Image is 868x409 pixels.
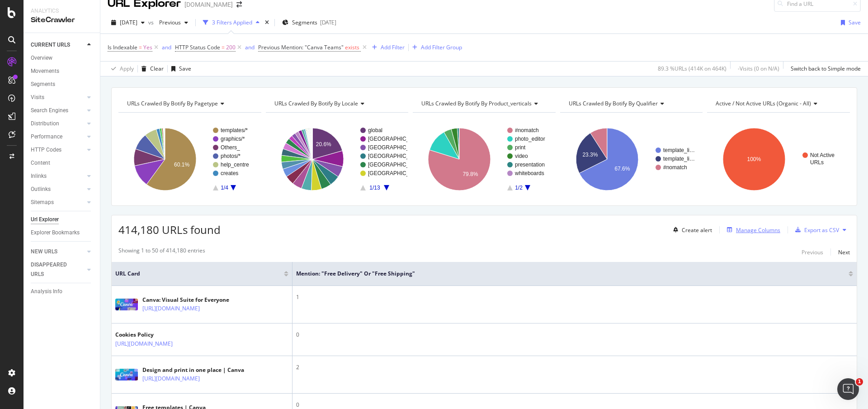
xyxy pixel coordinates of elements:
[236,1,242,8] div: arrow-right-arrow-left
[31,80,94,89] a: Segments
[31,106,68,115] div: Search Engines
[222,43,225,51] span: =
[31,198,54,207] div: Sitemaps
[663,156,695,162] text: template_li…
[120,65,134,72] div: Apply
[221,153,241,159] text: photos/*
[381,43,405,51] div: Add Filter
[221,144,240,151] text: Others_
[221,170,238,176] text: creates
[150,65,164,72] div: Clear
[245,43,255,52] button: and
[115,299,138,310] img: main image
[115,270,282,278] span: URL Card
[274,100,358,107] span: URLs Crawled By Botify By locale
[139,43,142,51] span: =
[127,100,218,107] span: URLs Crawled By Botify By pagetype
[31,132,85,142] a: Performance
[31,287,94,296] a: Analysis Info
[663,164,687,171] text: #nomatch
[31,260,76,279] div: DISAPPEARED URLS
[856,378,863,385] span: 1
[143,41,152,54] span: Yes
[714,96,842,111] h4: Active / Not Active URLs
[245,43,255,51] div: and
[258,43,344,51] span: Previous Mention: "Canva Teams"
[31,53,52,63] div: Overview
[226,41,236,54] span: 200
[670,223,712,237] button: Create alert
[162,43,171,52] button: and
[368,42,405,53] button: Add Filter
[296,270,835,278] span: Mention: "free delivery" or "free shipping"
[515,162,545,168] text: presentation
[108,15,148,30] button: [DATE]
[716,100,811,107] span: Active / Not Active URLs (organic - all)
[837,378,859,400] iframe: Intercom live chat
[368,127,382,133] text: global
[707,120,850,199] svg: A chart.
[120,19,137,26] span: 2025 Sep. 7th
[31,67,94,76] a: Movements
[168,62,191,76] button: Save
[31,145,61,155] div: HTTP Codes
[515,144,526,151] text: print
[413,120,554,199] div: A chart.
[791,65,861,72] div: Switch back to Simple mode
[369,185,380,191] text: 1/13
[118,120,260,199] svg: A chart.
[368,153,425,159] text: [GEOGRAPHIC_DATA]
[31,171,47,181] div: Inlinks
[723,224,780,235] button: Manage Columns
[658,65,726,72] div: 89.3 % URLs ( 414K on 464K )
[31,247,85,257] a: NEW URLS
[409,42,462,53] button: Add Filter Group
[278,15,340,30] button: Segments[DATE]
[368,136,425,142] text: [GEOGRAPHIC_DATA]
[162,43,171,51] div: and
[515,136,545,142] text: photo_editor
[345,43,359,51] span: exists
[802,248,823,256] div: Previous
[31,93,44,102] div: Visits
[175,43,220,51] span: HTTP Status Code
[31,119,85,128] a: Distribution
[296,363,853,371] div: 2
[31,145,85,155] a: HTTP Codes
[560,120,703,199] svg: A chart.
[368,162,425,168] text: [GEOGRAPHIC_DATA]
[31,119,59,128] div: Distribution
[221,162,249,168] text: help_centre
[736,226,780,234] div: Manage Columns
[31,228,94,238] a: Explorer Bookmarks
[787,62,861,76] button: Switch back to Simple mode
[148,19,156,26] span: vs
[31,228,80,238] div: Explorer Bookmarks
[31,260,85,279] a: DISAPPEARED URLS
[368,144,425,151] text: [GEOGRAPHIC_DATA]
[115,369,138,380] img: main image
[31,132,62,142] div: Performance
[118,247,205,257] div: Showing 1 to 50 of 414,180 entries
[31,80,55,89] div: Segments
[31,215,59,224] div: Url Explorer
[221,136,245,142] text: graphics/*
[212,19,252,26] div: 3 Filters Applied
[515,153,528,159] text: video
[221,185,228,191] text: 1/4
[31,158,94,168] a: Content
[31,67,59,76] div: Movements
[138,62,164,76] button: Clear
[682,226,712,234] div: Create alert
[115,339,173,348] a: [URL][DOMAIN_NAME]
[738,65,779,72] div: - Visits ( 0 on N/A )
[420,96,547,111] h4: URLs Crawled By Botify By product_verticals
[569,100,658,107] span: URLs Crawled By Botify By qualifier
[802,247,823,257] button: Previous
[296,331,853,339] div: 0
[31,287,62,296] div: Analysis Info
[31,185,51,194] div: Outlinks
